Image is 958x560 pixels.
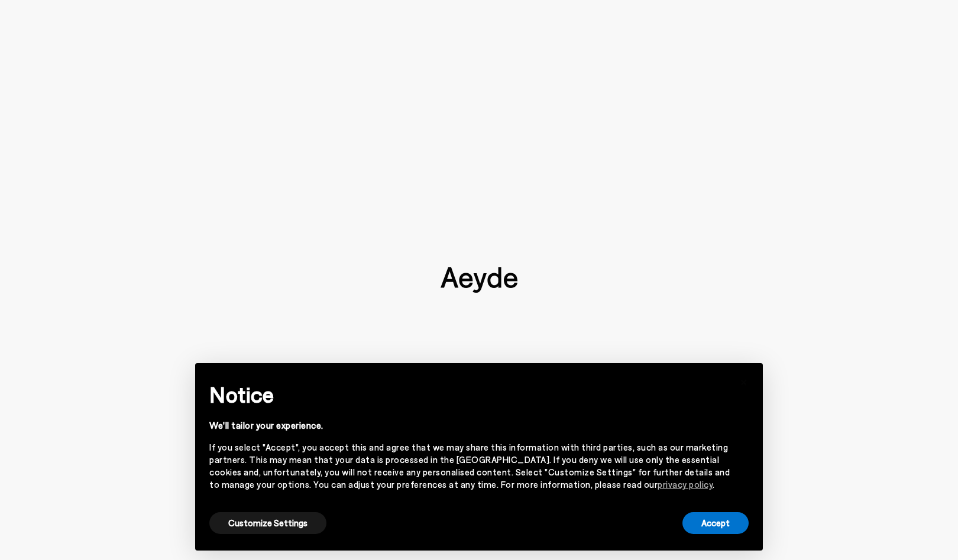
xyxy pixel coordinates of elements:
button: Accept [682,512,749,534]
div: We'll tailor your experience. [209,419,730,432]
span: × [740,372,748,389]
a: privacy policy [658,479,713,490]
h2: Notice [209,379,730,410]
button: Close this notice [730,367,758,395]
div: If you select "Accept", you accept this and agree that we may share this information with third p... [209,441,730,491]
button: Customize Settings [209,512,326,534]
img: footer-logo.svg [441,267,517,293]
